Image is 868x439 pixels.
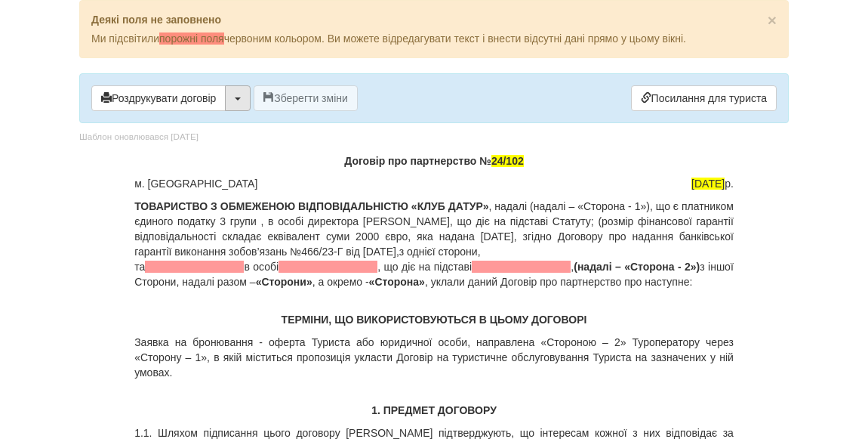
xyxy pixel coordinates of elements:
button: Close [768,12,777,28]
p: , надалі (надалі – «Сторона - 1»), що є платником єдиного податку 3 групи , в особі директора [PE... [134,199,734,289]
span: × [768,11,777,29]
p: Договір про партнерство № [134,153,734,168]
span: 24/102 [491,155,524,167]
button: Роздрукувати договір [91,85,226,111]
b: ТОВАРИСТВО З ОБМЕЖЕНОЮ ВІДПОВІДАЛЬНІСТЮ «КЛУБ ДАТУР» [134,200,488,212]
p: 1. ПРЕДМЕТ ДОГОВОРУ [134,403,734,418]
p: Деякі поля не заповнено [91,12,777,27]
span: [DATE] [691,178,725,190]
b: «Сторони» [256,276,312,288]
p: ТЕРМІНИ, ЩО ВИКОРИСТОВУЮТЬСЯ В ЦЬОМУ ДОГОВОРІ [134,312,734,327]
p: Ми підсвітили червоним кольором. Ви можете відредагувати текст і внести відсутні дані прямо у цьо... [91,31,777,46]
b: «Сторона» [369,276,425,288]
b: (надалі – «Сторона - 2») [574,261,700,273]
span: р. [691,176,734,191]
p: Заявка на бронювання - оферта Туриста або юридичної особи, направлена «Стороною – 2» Туроператору... [134,335,734,380]
span: м. [GEOGRAPHIC_DATA] [134,176,257,191]
div: Шаблон оновлювався [DATE] [79,131,199,144]
button: Зберегти зміни [254,85,358,111]
a: Посилання для туриста [631,85,777,111]
span: порожні поля [159,32,224,45]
